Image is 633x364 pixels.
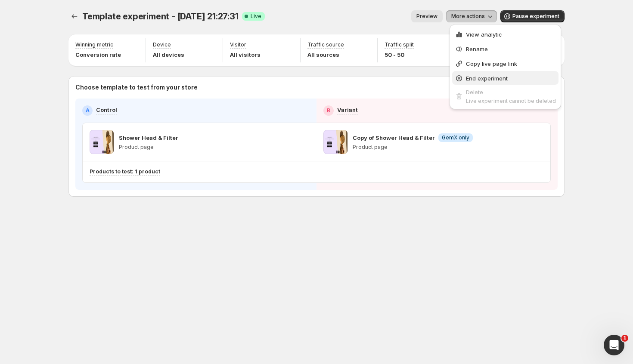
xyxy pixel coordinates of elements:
div: Delete [466,88,556,96]
p: Traffic source [307,41,344,48]
span: 1 [621,335,628,342]
button: DeleteLive experiment cannot be deleted [452,86,559,107]
p: Product page [353,144,473,151]
p: Visitor [230,41,246,48]
button: Pause experiment [500,10,565,22]
p: All devices [153,50,184,59]
p: Winning metric [75,41,113,48]
span: Copy live page link [466,60,517,67]
span: GemX only [442,134,469,141]
button: Copy live page link [452,56,559,70]
span: View analytic [466,31,502,38]
button: Rename [452,42,559,56]
p: Product page [119,144,178,151]
button: Preview [411,10,443,22]
button: Experiments [68,10,81,22]
img: Copy of Shower Head & Filter [323,130,348,154]
button: End experiment [452,71,559,85]
span: Live [251,13,261,20]
p: Conversion rate [75,50,121,59]
span: More actions [451,13,485,20]
button: View analytic [452,27,559,41]
p: Products to test: 1 product [90,168,160,175]
button: More actions [446,10,497,22]
img: Shower Head & Filter [90,130,114,154]
h2: A [86,107,90,114]
h2: B [327,107,330,114]
p: All visitors [230,50,261,59]
p: Variant [337,105,358,114]
span: Preview [416,13,438,20]
p: Copy of Shower Head & Filter [353,133,435,142]
p: 50 - 50 [385,50,414,59]
p: Choose template to test from your store [75,83,558,92]
span: Template experiment - [DATE] 21:27:31 [82,11,239,22]
iframe: Intercom live chat [604,335,624,355]
span: Pause experiment [512,13,559,20]
p: Traffic split [385,41,414,48]
span: End experiment [466,75,508,82]
p: All sources [307,50,344,59]
p: Shower Head & Filter [119,133,178,142]
span: Rename [466,46,488,52]
p: Device [153,41,171,48]
p: Control [96,105,117,114]
span: Live experiment cannot be deleted [466,98,556,104]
